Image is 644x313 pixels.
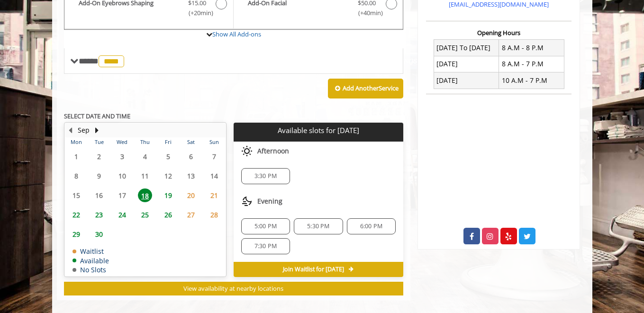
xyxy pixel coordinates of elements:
[64,282,404,295] button: View availability at nearby locations
[65,205,88,224] td: Select day22
[138,208,152,222] span: 25
[241,218,290,234] div: 5:00 PM
[88,137,110,147] th: Tue
[257,197,282,205] span: Evening
[180,186,202,205] td: Select day20
[65,137,88,147] th: Mon
[328,79,403,98] button: Add AnotherService
[134,205,156,224] td: Select day25
[93,125,101,135] button: Next Month
[254,172,277,180] span: 3:30 PM
[347,218,396,234] div: 6:00 PM
[92,208,106,222] span: 23
[64,112,130,120] b: SELECT DATE AND TIME
[69,208,83,222] span: 22
[294,218,343,234] div: 5:30 PM
[202,137,226,147] th: Sun
[241,238,290,254] div: 7:30 PM
[254,223,277,230] span: 5:00 PM
[434,72,499,89] td: [DATE]
[184,188,198,202] span: 20
[161,208,175,222] span: 26
[110,137,133,147] th: Wed
[134,186,156,205] td: Select day18
[73,257,109,264] td: Available
[65,224,88,244] td: Select day29
[241,196,253,207] img: evening slots
[156,205,179,224] td: Select day26
[88,224,110,244] td: Select day30
[184,208,198,222] span: 27
[67,125,74,135] button: Previous Month
[254,242,277,250] span: 7:30 PM
[499,72,564,89] td: 10 A.M - 7 P.M
[156,186,179,205] td: Select day19
[283,266,344,273] span: Join Waitlist for [DATE]
[180,137,202,147] th: Sat
[183,284,283,293] span: View availability at nearby locations
[92,227,106,241] span: 30
[115,208,129,222] span: 24
[360,223,382,230] span: 6:00 PM
[207,208,221,222] span: 28
[499,40,564,56] td: 8 A.M - 8 P.M
[180,205,202,224] td: Select day27
[161,188,175,202] span: 19
[110,205,133,224] td: Select day24
[237,126,399,134] p: Available slots for [DATE]
[212,30,261,38] a: Show All Add-ons
[426,29,571,36] h3: Opening Hours
[257,147,289,155] span: Afternoon
[202,186,226,205] td: Select day21
[73,266,109,273] td: No Slots
[499,56,564,72] td: 8 A.M - 7 P.M
[202,205,226,224] td: Select day28
[138,188,152,202] span: 18
[241,145,253,157] img: afternoon slots
[69,227,83,241] span: 29
[183,8,211,18] span: (+20min )
[353,8,381,18] span: (+40min )
[134,137,156,147] th: Thu
[78,125,90,135] button: Sep
[207,188,221,202] span: 21
[434,40,499,56] td: [DATE] To [DATE]
[156,137,179,147] th: Fri
[88,205,110,224] td: Select day23
[434,56,499,72] td: [DATE]
[73,248,109,255] td: Waitlist
[343,84,399,92] b: Add Another Service
[241,168,290,184] div: 3:30 PM
[307,223,329,230] span: 5:30 PM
